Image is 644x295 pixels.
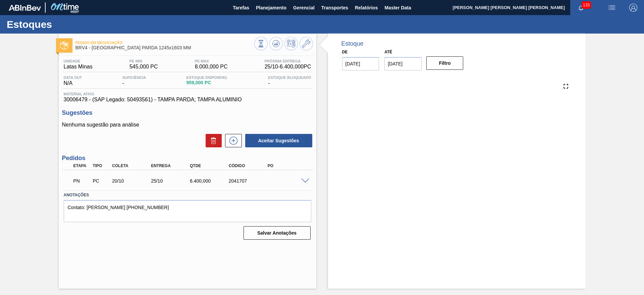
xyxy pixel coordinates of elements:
span: 25/10 - 6.400,000 PC [265,64,311,70]
span: 133 [582,1,591,9]
div: Nova sugestão [222,134,242,147]
input: dd/mm/yyyy [384,57,422,70]
div: Entrega [149,163,193,168]
span: Latas Minas [64,64,93,70]
img: userActions [608,4,616,12]
div: PO [266,163,310,168]
button: Programar Estoque [284,37,298,50]
input: dd/mm/yyyy [342,57,379,70]
img: Ícone [60,41,68,50]
span: Pedido em Negociação [75,41,254,45]
button: Salvar Anotações [244,226,311,240]
div: Pedido de Compra [91,178,111,184]
button: Filtro [426,56,464,70]
div: Aceitar Sugestões [242,133,313,148]
span: Estoque Bloqueado [268,76,311,80]
span: Unidade [64,59,93,63]
div: Código [227,163,271,168]
span: Próxima Entrega [265,59,311,63]
div: N/A [62,76,84,86]
div: Coleta [110,163,154,168]
span: 30006479 - (SAP Legado: 50493561) - TAMPA PARDA; TAMPA ALUMINIO [64,97,311,103]
h3: Pedidos [62,155,313,162]
div: 2041707 [227,178,271,184]
div: Tipo [91,163,111,168]
span: 8.000,000 PC [195,64,228,70]
span: Suficiência [122,76,146,80]
div: 6.400,000 [188,178,232,184]
p: Nenhuma sugestão para análise [62,122,313,128]
span: Gerencial [293,4,315,12]
img: Logout [629,4,637,12]
div: Pedido em Negociação [72,174,92,188]
span: PE MIN [129,59,158,63]
button: Atualizar Gráfico [269,37,283,50]
span: Tarefas [233,4,249,12]
div: Qtde [188,163,232,168]
div: Etapa [72,163,92,168]
span: Data out [64,76,82,80]
button: Notificações [570,3,592,12]
span: 959,000 PC [186,80,228,85]
span: 545,000 PC [129,64,158,70]
h1: Estoques [7,20,126,28]
span: Master Data [384,4,411,12]
img: TNhmsLtSVTkK8tSr43FrP2fwEKptu5GPRR3wAAAABJRU5ErkJggg== [9,5,41,11]
span: Planejamento [256,4,286,12]
span: Relatórios [355,4,378,12]
button: Aceitar Sugestões [245,134,312,147]
p: PN [73,178,90,184]
span: BRV4 - TAMPA PARDA 1245x1603 MM [75,45,254,50]
textarea: Contato: [PERSON_NAME] [PHONE_NUMBER] [64,200,311,222]
h3: Sugestões [62,109,313,116]
button: Ir ao Master Data / Geral [300,37,313,50]
span: Transportes [321,4,348,12]
div: - [266,76,313,86]
div: Excluir Sugestões [202,134,222,147]
label: Até [384,50,392,54]
label: Anotações [64,190,311,200]
div: 25/10/2025 [149,178,193,184]
span: Material ativo [64,92,311,96]
button: Visão Geral dos Estoques [254,37,268,50]
div: 20/10/2025 [110,178,154,184]
div: Estoque [341,40,364,47]
span: Estoque Disponível [186,76,228,80]
span: PE MAX [195,59,228,63]
label: De [342,50,348,54]
div: - [121,76,148,86]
